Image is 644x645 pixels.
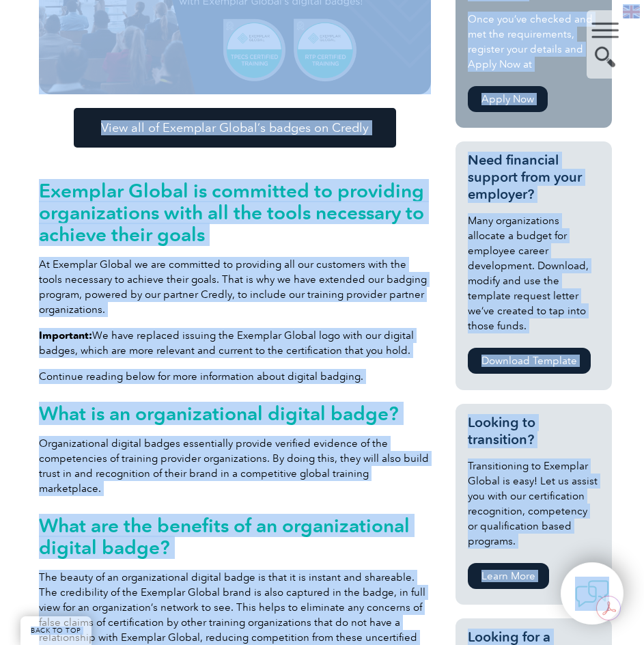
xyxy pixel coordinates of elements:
a: BACK TO TOP [20,616,92,645]
img: en [623,5,640,18]
h2: What is an organizational digital badge? [39,402,431,424]
h3: Need financial support from your employer? [468,152,599,203]
img: contact-chat.png [575,577,609,611]
p: Transitioning to Exemplar Global is easy! Let us assist you with our certification recognition, c... [468,458,599,549]
span: View all of Exemplar Global’s badges on Credly [101,122,369,134]
h3: Looking to transition? [468,414,599,448]
p: We have replaced issuing the Exemplar Global logo with our digital badges, which are more relevan... [39,328,431,358]
p: Many organizations allocate a budget for employee career development. Download, modify and use th... [468,213,599,333]
h2: Exemplar Global is committed to providing organizations with all the tools necessary to achieve t... [39,180,431,245]
a: Download Template [468,348,591,374]
p: At Exemplar Global we are committed to providing all our customers with the tools necessary to ac... [39,257,431,317]
p: Continue reading below for more information about digital badging. [39,369,431,384]
a: Learn More [468,563,549,589]
a: View all of Exemplar Global’s badges on Credly [74,108,396,148]
p: Once you’ve checked and met the requirements, register your details and Apply Now at [468,12,599,72]
a: Apply Now [468,86,548,112]
h2: What are the benefits of an organizational digital badge? [39,514,431,558]
p: Organizational digital badges essentially provide verified evidence of the competencies of traini... [39,436,431,496]
strong: Important: [39,329,92,342]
